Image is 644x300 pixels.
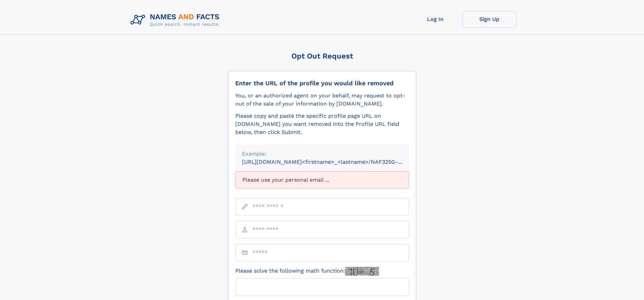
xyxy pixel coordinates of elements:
a: Log In [408,11,462,27]
div: Opt Out Request [228,52,416,60]
div: Please use your personal email ... [235,171,409,188]
div: Enter the URL of the profile you would like removed [235,79,409,87]
label: Please solve the following math function: [235,267,379,276]
div: You, or an authorized agent on your behalf, may request to opt-out of the sale of your informatio... [235,92,409,108]
div: Example: [242,150,402,158]
div: Please copy and paste the specific profile page URL on [DOMAIN_NAME] you want removed into the Pr... [235,112,409,136]
img: Logo Names and Facts [128,11,225,29]
small: [URL][DOMAIN_NAME]<firstname>_<lastname>/NAF325G-xxxxxxxx [242,159,422,165]
a: Sign Up [462,11,517,27]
